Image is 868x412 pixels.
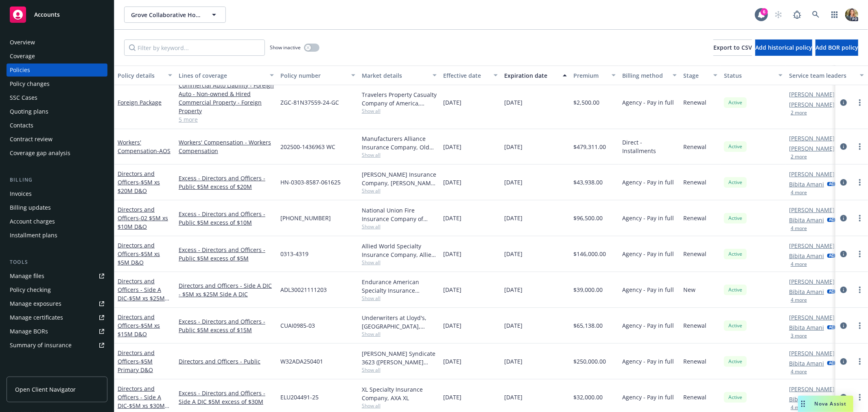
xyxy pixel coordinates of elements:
div: Allied World Specialty Insurance Company, Allied World Assurance Company (AWAC) [362,242,437,259]
div: Manage certificates [10,311,63,324]
a: circleInformation [839,392,848,402]
div: 6 [761,7,768,14]
a: Workers' Compensation [118,138,171,155]
span: $43,938.00 [573,178,603,186]
a: Directors and Officers [118,313,160,338]
span: Agency - Pay in full [622,98,674,107]
button: Lines of coverage [175,66,277,85]
button: 4 more [791,190,807,195]
a: circleInformation [839,98,848,107]
span: Renewal [683,214,706,222]
a: [PERSON_NAME] [789,144,835,153]
a: circleInformation [839,178,848,187]
div: Manage BORs [10,325,48,338]
button: 4 more [791,369,807,374]
a: Commercial Property - Foreign Property [179,98,274,115]
a: Excess - Directors and Officers - Public $5M excess of $20M [179,174,274,191]
span: Manage exposures [7,297,107,310]
button: 4 more [791,405,807,410]
a: Account charges [7,215,107,228]
a: Contacts [7,119,107,132]
button: Grove Collaborative Holdings, Inc. [124,7,226,23]
a: Excess - Directors and Officers - Public $5M excess of $10M [179,210,274,227]
a: Directors and Officers [118,349,155,374]
span: Add BOR policy [816,44,858,51]
span: [DATE] [443,142,461,151]
div: Expiration date [504,71,558,80]
span: Renewal [683,178,706,186]
span: [PHONE_NUMBER] [280,214,331,222]
span: [DATE] [443,285,461,294]
span: Active [727,179,743,186]
button: Status [721,66,786,85]
a: Directors and Officers [118,170,160,195]
div: Installment plans [10,229,57,242]
a: more [855,213,865,223]
span: CUAI0985-03 [280,321,315,330]
a: Bibita Amani [789,323,824,332]
a: [PERSON_NAME] [789,206,835,214]
span: Grove Collaborative Holdings, Inc. [131,11,201,19]
span: [DATE] [443,178,461,186]
span: - $5M xs $20M D&O [118,178,160,195]
div: Policy number [280,71,346,80]
div: Coverage gap analysis [10,147,70,160]
a: Bibita Amani [789,252,824,260]
a: Policy checking [7,283,107,296]
div: SSC Cases [10,91,37,104]
span: [DATE] [443,250,461,258]
a: Coverage gap analysis [7,147,107,160]
button: 4 more [791,226,807,231]
a: Bibita Amani [789,287,824,296]
button: Add BOR policy [816,39,858,56]
span: Show all [362,402,437,409]
span: $250,000.00 [573,357,606,366]
button: 4 more [791,262,807,267]
a: [PERSON_NAME] [789,134,835,142]
a: Directors and Officers [118,241,160,266]
div: Drag to move [798,396,808,412]
div: Policy changes [10,77,50,90]
a: Overview [7,36,107,49]
a: Directors and Officers - Public [179,357,274,366]
div: National Union Fire Insurance Company of [GEOGRAPHIC_DATA], [GEOGRAPHIC_DATA], AIG [362,206,437,223]
span: Agency - Pay in full [622,178,674,186]
span: Add historical policy [755,44,812,51]
a: more [855,142,865,151]
a: more [855,392,865,402]
div: Stage [683,71,708,80]
button: Add historical policy [755,39,812,56]
span: [DATE] [504,142,523,151]
a: circleInformation [839,213,848,223]
button: Billing method [619,66,680,85]
button: Stage [680,66,721,85]
div: Manage files [10,270,44,283]
div: Service team leaders [789,71,855,80]
div: Analytics hub [7,368,107,376]
div: Contacts [10,119,33,132]
div: [PERSON_NAME] Syndicate 3623 ([PERSON_NAME] [PERSON_NAME] Limited), [PERSON_NAME] Group [362,349,437,366]
span: W32ADA250401 [280,357,323,366]
span: [DATE] [443,214,461,222]
span: Agency - Pay in full [622,321,674,330]
span: [DATE] [504,250,523,258]
a: more [855,178,865,187]
div: Billing updates [10,201,51,214]
span: Agency - Pay in full [622,357,674,366]
input: Filter by keyword... [124,39,265,56]
div: [PERSON_NAME] Insurance Company, [PERSON_NAME] Insurance Group [362,170,437,187]
a: [PERSON_NAME] [789,100,835,109]
span: Nova Assist [815,400,847,407]
a: Manage BORs [7,325,107,338]
button: Policy details [114,66,175,85]
span: Export to CSV [713,44,752,51]
span: [DATE] [504,178,523,186]
a: Policies [7,64,107,77]
div: Summary of insurance [10,339,72,352]
div: Travelers Property Casualty Company of America, Travelers Insurance [362,90,437,107]
button: 4 more [791,298,807,302]
span: [DATE] [504,285,523,294]
a: Foreign Package [118,99,162,106]
span: Show all [362,223,437,230]
span: Active [727,394,743,401]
